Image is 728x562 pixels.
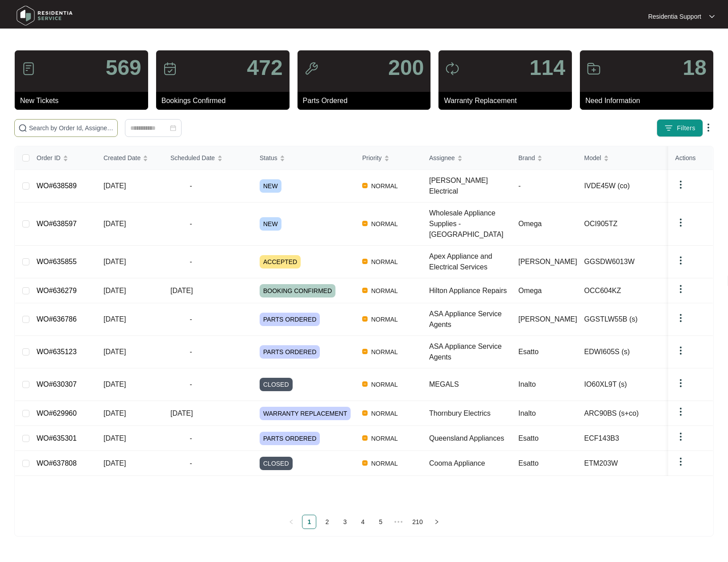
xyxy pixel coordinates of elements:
span: - [170,256,211,267]
a: 2 [320,515,334,529]
th: Model [577,146,666,170]
img: dropdown arrow [675,179,686,190]
li: Previous Page [284,515,298,529]
li: 210 [409,515,426,529]
img: residentia service logo [13,2,76,29]
div: Wholesale Appliance Supplies - [GEOGRAPHIC_DATA] [429,208,511,240]
span: PARTS ORDERED [260,432,320,445]
span: - [518,182,521,190]
img: dropdown arrow [709,14,715,19]
span: NORMAL [368,408,401,419]
a: 3 [338,515,352,529]
a: WO#635301 [37,434,77,442]
td: ECF143B3 [577,426,666,451]
span: Created Date [103,153,141,163]
span: [DATE] [103,459,126,467]
span: [DATE] [170,409,193,417]
img: filter icon [664,124,673,132]
img: dropdown arrow [675,313,686,323]
span: [DATE] [103,315,126,323]
li: 5 [373,515,388,529]
span: CLOSED [260,378,293,391]
span: ACCEPTED [260,255,301,269]
td: GGSDW6013W [577,246,666,278]
img: dropdown arrow [675,406,686,417]
span: NORMAL [368,219,401,229]
img: Vercel Logo [362,288,368,293]
span: [DATE] [103,380,126,388]
img: icon [21,62,36,76]
img: Vercel Logo [362,435,368,441]
th: Brand [511,146,577,170]
td: OCC604KZ [577,278,666,303]
p: Residentia Support [648,12,701,21]
div: Thornbury Electrics [429,408,511,419]
span: - [170,347,211,357]
th: Status [252,146,355,170]
span: Priority [362,153,382,163]
img: icon [163,62,177,76]
div: ASA Appliance Service Agents [429,341,511,363]
img: Vercel Logo [362,221,368,226]
span: Filters [677,124,695,133]
img: Vercel Logo [362,316,368,322]
img: dropdown arrow [675,345,686,356]
span: BOOKING CONFIRMED [260,284,335,298]
img: dropdown arrow [675,255,686,266]
li: 1 [302,515,316,529]
span: NEW [260,179,281,193]
a: WO#635123 [37,348,77,355]
p: Parts Ordered [303,95,431,106]
p: 200 [388,57,424,79]
button: left [284,515,298,529]
p: 472 [247,57,283,79]
span: CLOSED [260,457,293,470]
img: icon [587,62,601,76]
span: [DATE] [103,434,126,442]
p: 569 [106,57,141,79]
img: icon [445,62,459,76]
img: Vercel Logo [362,410,368,416]
span: NORMAL [368,458,401,469]
span: Scheduled Date [170,153,215,163]
span: [DATE] [103,258,126,265]
a: 4 [356,515,369,529]
div: [PERSON_NAME] Electrical [429,175,511,197]
span: [DATE] [103,348,126,355]
a: WO#630307 [37,380,77,388]
span: Inalto [518,380,536,388]
span: NEW [260,217,281,231]
input: Search by Order Id, Assignee Name, Customer Name, Brand and Model [29,123,114,133]
img: dropdown arrow [675,284,686,294]
span: Model [584,153,601,163]
a: WO#636786 [37,315,77,323]
a: WO#629960 [37,409,77,417]
span: Status [260,153,277,163]
p: Warranty Replacement [444,95,572,106]
img: Vercel Logo [362,183,368,188]
div: Apex Appliance and Electrical Services [429,251,511,273]
img: Vercel Logo [362,381,368,387]
div: ASA Appliance Service Agents [429,309,511,330]
span: Esatto [518,459,538,467]
li: 3 [338,515,352,529]
div: Cooma Appliance [429,458,511,469]
span: - [170,379,211,390]
img: Vercel Logo [362,460,368,466]
th: Actions [668,146,713,170]
p: New Tickets [20,95,148,106]
th: Created Date [96,146,163,170]
span: WARRANTY REPLACEMENT [260,407,351,420]
span: - [170,219,211,229]
td: GGSTLW55B (s) [577,303,666,336]
span: NORMAL [368,181,401,191]
span: NORMAL [368,285,401,296]
a: 5 [374,515,387,529]
span: - [170,314,211,325]
a: WO#638597 [37,220,77,227]
span: [DATE] [170,287,193,294]
td: OCI905TZ [577,202,666,246]
li: 4 [356,515,370,529]
img: dropdown arrow [675,217,686,228]
span: Omega [518,287,542,294]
